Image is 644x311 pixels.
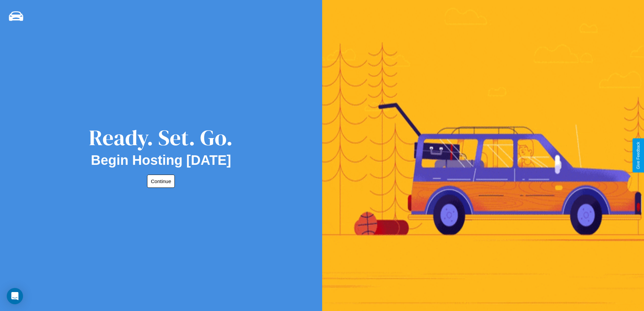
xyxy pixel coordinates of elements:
button: Continue [147,175,175,188]
div: Ready. Set. Go. [89,123,233,153]
div: Open Intercom Messenger [7,288,23,304]
h2: Begin Hosting [DATE] [91,153,231,168]
div: Give Feedback [636,142,641,169]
